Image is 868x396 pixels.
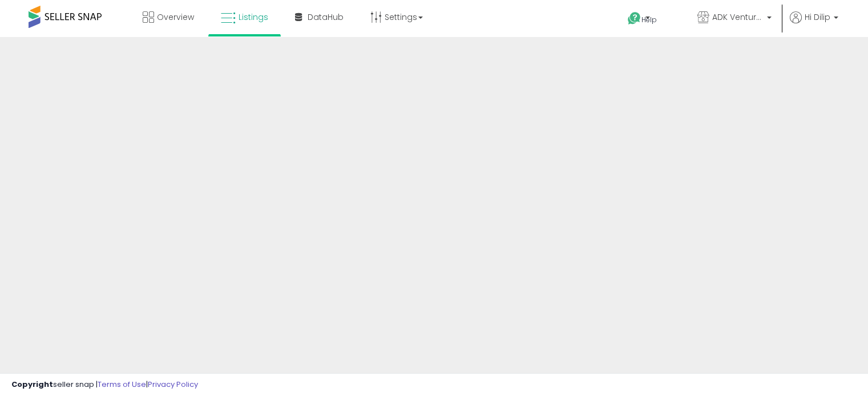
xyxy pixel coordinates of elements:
span: DataHub [308,11,344,23]
span: Help [641,15,657,25]
a: Help [619,3,679,37]
a: Terms of Use [98,379,146,390]
span: Listings [239,11,268,23]
div: seller snap | | [11,379,198,390]
span: ADK Ventures [712,11,764,23]
i: Get Help [627,11,641,26]
strong: Copyright [11,379,53,390]
span: Hi Dilip [805,11,830,23]
a: Hi Dilip [790,11,838,37]
a: Privacy Policy [148,379,198,390]
span: Overview [157,11,194,23]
